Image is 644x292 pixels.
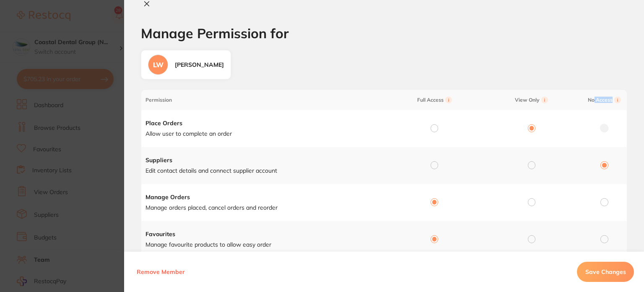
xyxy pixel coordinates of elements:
[145,97,384,103] span: Permission
[145,204,384,212] p: Manage orders placed, cancel orders and reorder
[175,61,224,69] div: [PERSON_NAME]
[148,55,168,75] div: LW
[145,230,384,239] h4: Favourites
[145,241,384,249] p: Manage favourite products to allow easy order
[577,262,634,282] button: Save Changes
[141,26,627,41] h1: Manage Permission for
[145,156,384,165] h4: Suppliers
[134,262,187,282] button: Remove Member
[137,268,185,276] span: Remove Member
[145,167,384,175] p: Edit contact details and connect supplier account
[145,193,384,202] h4: Manage Orders
[585,268,626,276] span: Save Changes
[145,119,384,128] h4: Place Orders
[145,130,384,138] p: Allow user to complete an order
[388,97,481,103] span: Full Access
[486,97,578,103] span: View Only
[582,97,626,103] span: No Access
